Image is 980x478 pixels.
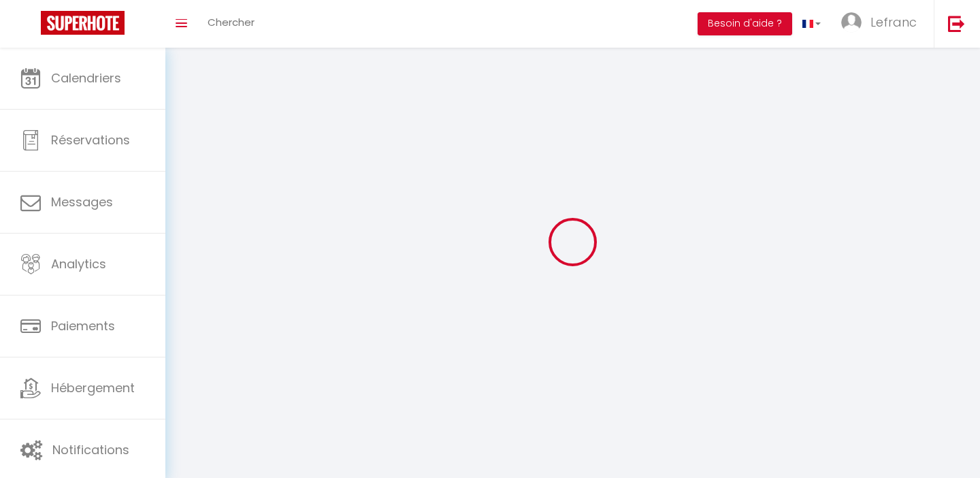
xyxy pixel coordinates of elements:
span: Chercher [208,15,255,29]
span: Réservations [51,131,130,148]
img: ... [841,12,862,33]
span: Messages [51,193,113,210]
span: Analytics [51,255,106,272]
span: Calendriers [51,69,121,86]
button: Besoin d'aide ? [698,12,792,35]
span: Paiements [51,317,115,334]
span: Lefranc [870,14,917,31]
span: Notifications [52,441,129,458]
img: Super Booking [41,11,125,35]
span: Hébergement [51,379,135,396]
img: logout [948,15,965,32]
